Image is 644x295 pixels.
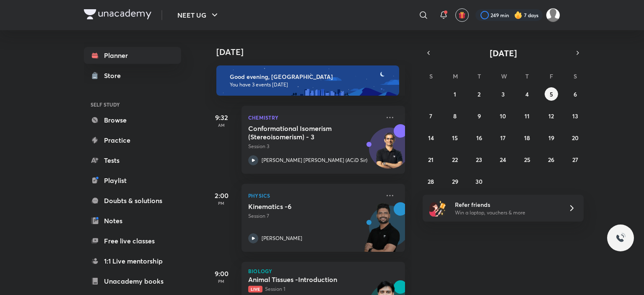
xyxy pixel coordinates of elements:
a: Playlist [84,172,181,189]
abbr: September 15, 2025 [452,134,458,142]
a: Company Logo [84,9,151,21]
button: September 30, 2025 [473,175,486,188]
p: AM [205,123,238,128]
abbr: September 11, 2025 [525,112,530,120]
p: Physics [248,191,380,201]
p: [PERSON_NAME] [262,235,302,242]
button: avatar [455,8,469,22]
button: September 12, 2025 [545,109,558,123]
img: Avatar [369,132,410,172]
abbr: September 10, 2025 [500,112,506,120]
button: September 29, 2025 [448,175,462,188]
button: September 4, 2025 [520,87,534,101]
p: Biology [248,269,398,274]
button: September 3, 2025 [496,87,510,101]
button: September 13, 2025 [569,109,582,123]
abbr: September 7, 2025 [429,112,432,120]
h6: Refer friends [455,200,558,209]
button: September 2, 2025 [473,87,486,101]
h4: [DATE] [216,47,413,57]
p: Session 3 [248,143,380,150]
abbr: September 3, 2025 [501,90,505,98]
abbr: September 19, 2025 [548,134,554,142]
button: September 9, 2025 [473,109,486,123]
button: NEET UG [172,7,225,23]
abbr: September 30, 2025 [475,178,483,185]
abbr: Monday [453,72,458,80]
h5: 9:32 [205,112,238,123]
p: Win a laptop, vouchers & more [455,209,558,217]
button: September 16, 2025 [473,131,486,144]
button: September 24, 2025 [496,153,510,166]
abbr: September 6, 2025 [574,90,577,98]
h6: Good evening, [GEOGRAPHIC_DATA] [230,73,392,81]
abbr: September 28, 2025 [428,178,434,185]
abbr: September 29, 2025 [452,178,458,185]
button: September 8, 2025 [448,109,462,123]
abbr: September 22, 2025 [452,156,458,164]
p: [PERSON_NAME] [PERSON_NAME] (ACiD Sir) [262,157,367,164]
button: September 22, 2025 [448,153,462,166]
button: September 6, 2025 [569,87,582,101]
abbr: September 24, 2025 [500,156,506,164]
abbr: September 1, 2025 [454,90,456,98]
abbr: Wednesday [501,72,507,80]
abbr: September 17, 2025 [500,134,506,142]
h5: Conformational Isomerism (Stereoisomerism) - 3 [248,124,353,141]
a: Planner [84,47,181,64]
p: Session 1 [248,285,380,293]
div: Store [104,70,126,81]
span: Live [248,286,262,292]
abbr: September 9, 2025 [478,112,481,120]
button: September 1, 2025 [448,87,462,101]
abbr: September 18, 2025 [524,134,530,142]
abbr: September 2, 2025 [478,90,480,98]
p: You have 3 events [DATE] [230,81,392,88]
h5: 9:00 [205,269,238,279]
h5: Kinematics -6 [248,202,353,211]
h5: 2:00 [205,191,238,201]
a: Notes [84,212,181,229]
img: ttu [615,233,626,243]
button: September 26, 2025 [545,153,558,166]
a: Tests [84,152,181,169]
img: streak [514,11,522,19]
abbr: September 8, 2025 [453,112,457,120]
button: September 28, 2025 [424,175,438,188]
abbr: September 4, 2025 [525,90,529,98]
span: [DATE] [490,47,517,59]
button: September 27, 2025 [569,153,582,166]
a: Practice [84,132,181,149]
img: Kebir Hasan Sk [546,8,560,22]
img: Company Logo [84,9,151,19]
button: September 17, 2025 [496,131,510,144]
a: Free live classes [84,232,181,249]
p: PM [205,279,238,284]
abbr: September 27, 2025 [572,156,578,164]
a: 1:1 Live mentorship [84,253,181,269]
button: September 20, 2025 [569,131,582,144]
abbr: Thursday [525,72,529,80]
p: Session 7 [248,212,380,220]
button: September 10, 2025 [496,109,510,123]
button: September 11, 2025 [520,109,534,123]
abbr: Saturday [574,72,577,80]
abbr: September 12, 2025 [548,112,554,120]
abbr: September 14, 2025 [428,134,434,142]
abbr: September 5, 2025 [550,90,553,98]
button: September 19, 2025 [545,131,558,144]
img: referral [429,200,446,217]
a: Unacademy books [84,273,181,290]
abbr: September 25, 2025 [524,156,530,164]
abbr: Friday [550,72,553,80]
button: September 21, 2025 [424,153,438,166]
img: avatar [458,11,466,19]
button: September 5, 2025 [545,87,558,101]
abbr: September 16, 2025 [476,134,482,142]
p: PM [205,201,238,206]
abbr: September 23, 2025 [476,156,482,164]
a: Browse [84,112,181,128]
abbr: September 21, 2025 [428,156,434,164]
button: September 7, 2025 [424,109,438,123]
abbr: September 20, 2025 [572,134,579,142]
